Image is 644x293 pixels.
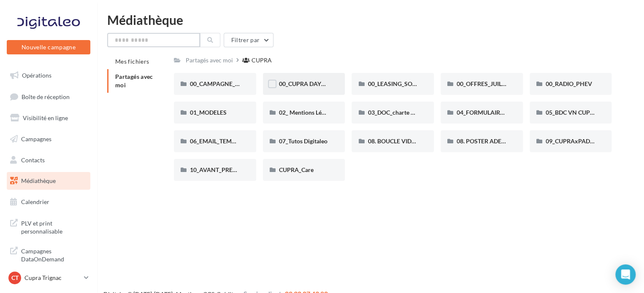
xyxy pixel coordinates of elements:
span: 05_BDC VN CUPRA 2024 [546,109,613,116]
a: Opérations [5,67,92,84]
span: PLV et print personnalisable [21,218,87,236]
span: Campagnes DataOnDemand [21,245,87,263]
button: Nouvelle campagne [7,40,90,54]
span: 06_EMAIL_TEMPLATE HTML CUPRA [190,137,288,145]
span: Boîte de réception [22,93,70,100]
span: Opérations [22,72,51,79]
a: Contacts [5,151,92,169]
a: Visibilité en ligne [5,109,92,127]
p: Cupra Trignac [24,274,81,282]
a: Campagnes [5,130,92,148]
span: 00_RADIO_PHEV [546,80,592,87]
div: Médiathèque [107,13,634,26]
div: CUPRA [252,56,272,65]
span: 08. BOUCLE VIDEO ECRAN SHOWROOM [368,137,479,145]
a: Calendrier [5,193,92,211]
span: Calendrier [21,198,49,205]
button: Filtrer par [224,33,273,47]
span: 01_MODELES [190,109,227,116]
div: Partagés avec moi [186,56,233,65]
span: Médiathèque [21,177,56,184]
span: 09_CUPRAxPADEL [546,137,596,145]
span: Campagnes [21,135,51,142]
a: CT Cupra Trignac [7,270,90,286]
span: 04_FORMULAIRE DES DEMANDES CRÉATIVES [457,109,582,116]
span: Contacts [21,156,45,163]
span: 00_CAMPAGNE_SEPTEMBRE [190,80,269,87]
span: CT [11,274,19,282]
span: CUPRA_Care [279,166,314,173]
span: 00_OFFRES_JUILLET AOÛT [457,80,529,87]
a: Boîte de réception [5,88,92,106]
span: 03_DOC_charte graphique et GUIDELINES [368,109,478,116]
span: 07_Tutos Digitaleo [279,137,327,145]
span: Visibilité en ligne [23,114,68,121]
span: 02_ Mentions Légales [279,109,335,116]
a: Campagnes DataOnDemand [5,242,92,267]
span: 00_CUPRA DAYS (JPO) [279,80,340,87]
div: Open Intercom Messenger [615,264,636,285]
span: 08. POSTER ADEME [457,137,510,145]
span: 00_LEASING_SOCIAL_ÉLECTRIQUE [368,80,462,87]
a: Médiathèque [5,172,92,190]
span: 10_AVANT_PREMIÈRES_CUPRA (VENTES PRIVEES) [190,166,328,173]
span: Mes fichiers [115,58,149,65]
a: PLV et print personnalisable [5,214,92,239]
span: Partagés avec moi [115,73,153,89]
